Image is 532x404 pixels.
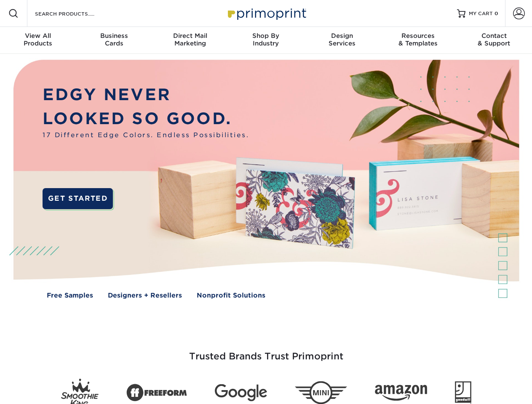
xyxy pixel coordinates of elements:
img: Amazon [375,385,427,401]
a: Resources& Templates [380,27,456,54]
a: GET STARTED [43,188,113,209]
a: Shop ByIndustry [228,27,304,54]
div: & Support [456,32,532,47]
a: Nonprofit Solutions [197,291,265,300]
div: Marketing [152,32,228,47]
a: BusinessCards [76,27,152,54]
a: Direct MailMarketing [152,27,228,54]
span: 0 [495,11,498,16]
a: Contact& Support [456,27,532,54]
div: Cards [76,32,152,47]
a: DesignServices [304,27,380,54]
span: Shop By [228,32,304,40]
div: Industry [228,32,304,47]
img: Primoprint [224,4,308,22]
span: Contact [456,32,532,40]
a: Designers + Resellers [108,291,182,300]
p: EDGY NEVER [43,83,249,107]
span: MY CART [469,10,493,17]
div: & Templates [380,32,456,47]
input: SEARCH PRODUCTS..... [34,8,116,19]
div: Services [304,32,380,47]
img: Goodwill [455,381,471,404]
p: LOOKED SO GOOD. [43,107,249,131]
span: Direct Mail [152,32,228,40]
span: Business [76,32,152,40]
img: Google [215,384,267,401]
a: Free Samples [47,291,93,300]
h3: Trusted Brands Trust Primoprint [20,331,513,372]
span: Resources [380,32,456,40]
span: 17 Different Edge Colors. Endless Possibilities. [43,130,249,140]
span: Design [304,32,380,40]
